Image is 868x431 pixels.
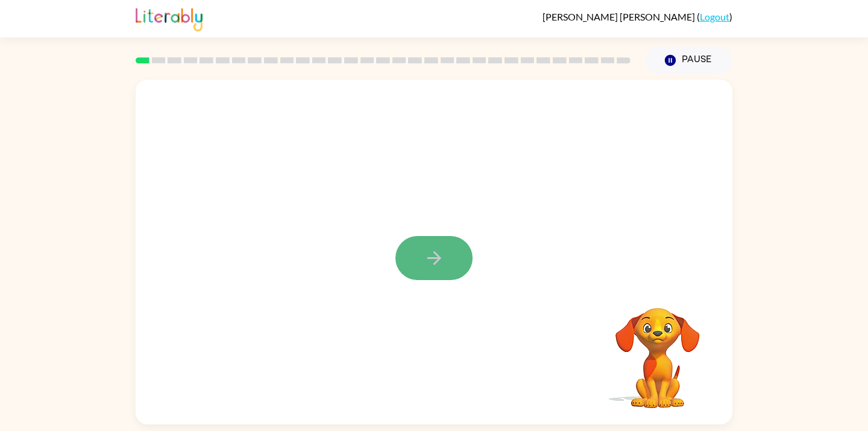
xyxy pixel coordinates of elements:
[136,5,203,31] img: Literably
[542,11,697,22] span: [PERSON_NAME] [PERSON_NAME]
[645,46,732,74] button: Pause
[542,11,732,22] div: ( )
[597,289,718,410] video: Your browser must support playing .mp4 files to use Literably. Please try using another browser.
[700,11,729,22] a: Logout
